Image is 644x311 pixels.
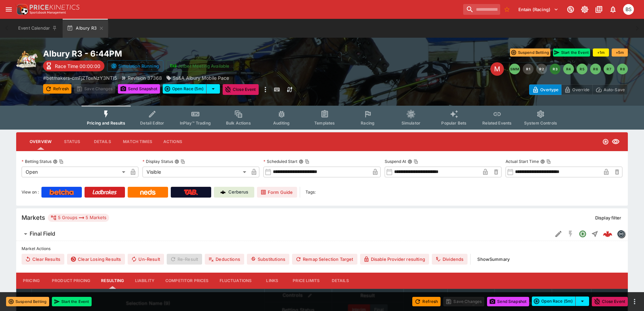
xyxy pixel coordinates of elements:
[14,19,61,38] button: Event Calendar
[305,291,314,300] button: Bulk edit
[206,84,220,94] button: select merge strategy
[604,86,625,93] p: Auto-Save
[592,297,628,306] button: Close Event
[553,48,590,57] button: Start the Event
[414,159,418,164] button: Copy To Clipboard
[623,4,634,15] div: Brendan Scoble
[50,189,74,195] img: Betcha
[604,64,614,74] button: R7
[140,189,155,195] img: Neds
[532,297,589,306] div: split button
[96,273,129,289] button: Resulting
[579,3,591,15] button: Toggle light/dark mode
[441,120,466,126] span: Popular Bets
[473,254,514,265] button: ShowSummary
[22,187,39,198] label: View on :
[160,273,214,289] button: Competitor Prices
[223,84,259,95] button: Close Event
[205,254,244,265] button: Deductions
[432,254,468,265] button: Dividends
[173,74,229,81] p: Ss&A Albury Mobile Pace
[128,74,162,81] p: Revision 37368
[607,3,619,15] button: Notifications
[181,159,185,164] button: Copy To Clipboard
[592,84,628,95] button: Auto-Save
[532,297,576,306] button: Open Race (5m)
[220,189,226,195] img: Cerberus
[170,63,176,69] img: jetbet-logo.svg
[577,228,589,240] button: Open
[52,297,92,306] button: Start the Event
[87,120,125,126] span: Pricing and Results
[51,214,106,222] div: 5 Groups 5 Markets
[107,60,163,72] button: Simulation Running
[92,189,117,195] img: Ladbrokes
[287,273,325,289] button: Price Limits
[325,273,355,289] button: Details
[166,74,229,81] div: Ss&A Albury Mobile Pace
[142,159,173,164] p: Display Status
[22,167,128,177] div: Open
[30,5,79,10] img: PriceKinetics
[360,254,429,265] button: Disable Provider resulting
[130,273,160,289] button: Liability
[30,11,66,14] img: Sportsbook Management
[589,228,601,240] button: Straight
[529,84,628,95] div: Start From
[576,297,589,306] button: select merge strategy
[43,74,117,81] p: Copy To Clipboard
[263,159,297,164] p: Scheduled Start
[617,230,625,238] img: betmakers
[529,84,561,95] button: Overtype
[118,134,158,150] button: Match Times
[6,297,49,306] button: Suspend Betting
[463,4,500,15] input: search
[591,212,625,223] button: Display filter
[332,289,404,302] th: Result
[43,84,71,94] button: Refresh
[265,289,332,302] th: Controls
[617,230,625,238] div: betmakers
[63,19,108,38] button: Albury R3
[565,3,577,15] button: Connected to PK
[510,48,550,57] button: Suspend Betting
[292,254,357,265] button: Remap Selection Target
[22,244,622,254] label: Market Actions
[540,86,558,93] p: Overtype
[577,64,587,74] button: R5
[612,138,620,146] svg: Visible
[257,187,297,198] a: Form Guide
[536,64,547,74] button: R2
[385,159,406,164] p: Suspend At
[631,298,639,306] button: more
[247,254,289,265] button: Substitutions
[22,214,45,221] h5: Markets
[563,64,574,74] button: R4
[550,64,560,74] button: R3
[621,2,636,17] button: Brendan Scoble
[601,227,614,241] a: b1f8b9f4-35f9-4150-b3b4-8d4f5ccf9025
[579,230,587,238] svg: Open
[572,86,589,93] p: Override
[142,167,249,177] div: Visible
[163,84,206,94] button: Open Race (5m)
[305,187,316,198] label: Tags:
[228,189,248,196] p: Cerberus
[184,189,198,195] img: TabNZ
[603,229,612,239] div: b1f8b9f4-35f9-4150-b3b4-8d4f5ccf9025
[24,134,57,150] button: Overview
[314,120,335,126] span: Templates
[128,254,164,265] button: Un-Result
[561,84,592,95] button: Override
[487,297,529,306] button: Send Snapshot
[16,48,38,70] img: harness_racing.png
[305,159,310,164] button: Copy To Clipboard
[408,159,412,164] button: Suspend AtCopy To Clipboard
[22,254,64,265] button: Clear Results
[401,120,420,126] span: Simulator
[257,273,287,289] button: Links
[46,273,96,289] button: Product Pricing
[506,159,539,164] p: Actual Start Time
[490,62,504,76] div: Edit Meeting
